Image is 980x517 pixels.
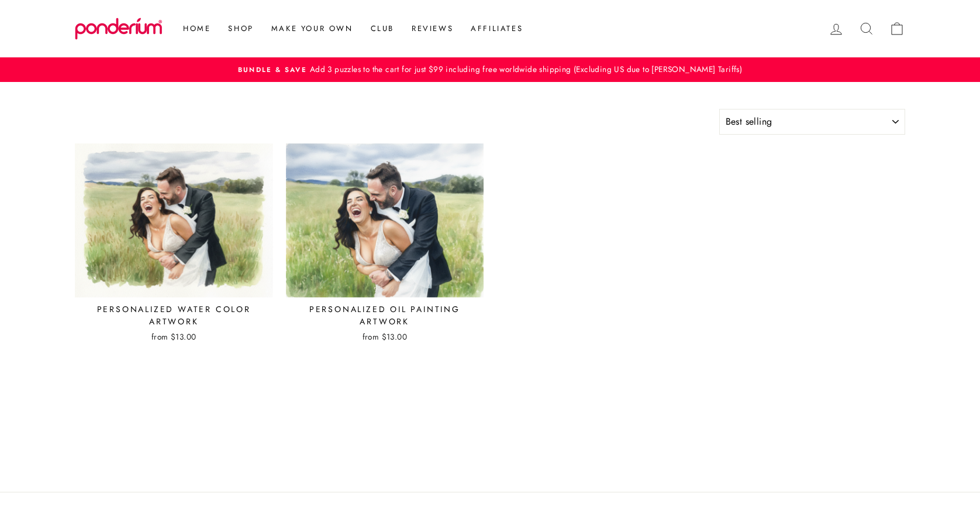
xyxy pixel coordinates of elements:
[462,18,532,39] a: Affiliates
[75,18,163,40] img: Ponderium
[75,143,273,347] a: Personalized Water Color Artwork from $13.00
[307,63,742,75] span: Add 3 puzzles to the cart for just $99 including free worldwide shipping (Excluding US due to [PE...
[174,18,219,39] a: Home
[362,18,403,39] a: Club
[263,18,362,39] a: Make Your Own
[75,331,273,343] div: from $13.00
[238,65,307,74] span: Bundle & Save
[78,63,902,76] a: Bundle & SaveAdd 3 puzzles to the cart for just $99 including free worldwide shipping (Excluding ...
[168,18,532,39] ul: Primary
[75,303,273,328] div: Personalized Water Color Artwork
[403,18,462,39] a: Reviews
[286,143,484,347] a: Personalized Oil Painting Artwork from $13.00
[286,303,484,328] div: Personalized Oil Painting Artwork
[286,331,484,343] div: from $13.00
[219,18,262,39] a: Shop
